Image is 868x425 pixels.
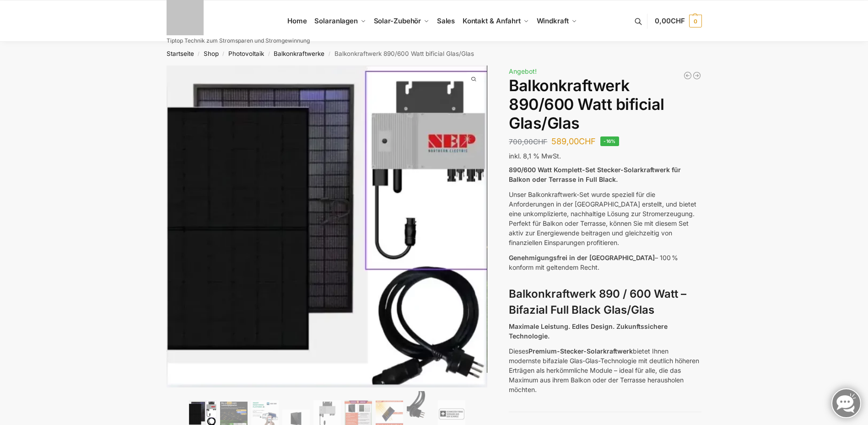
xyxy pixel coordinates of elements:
span: 0,00 [655,16,685,25]
a: Sales [433,0,458,42]
a: Photovoltaik [228,50,264,57]
span: CHF [533,137,547,146]
img: Balkonkraftwerk 890/600 Watt bificial Glas/Glas 1 [167,65,488,387]
span: Solar-Zubehör [374,16,421,25]
a: Balkonkraftwerke [274,50,324,57]
a: Solaranlagen [311,0,370,42]
span: Genehmigungsfrei in der [GEOGRAPHIC_DATA] [509,254,655,262]
a: 0,00CHF 0 [655,7,701,35]
bdi: 589,00 [551,136,596,146]
a: Steckerkraftwerk 890/600 Watt, mit Ständer für Terrasse inkl. Lieferung [692,71,701,80]
a: Kontakt & Anfahrt [458,0,533,42]
a: Startseite [167,50,194,57]
strong: Maximale Leistung. Edles Design. Zukunftssichere Technologie. [509,322,668,340]
span: CHF [579,136,596,146]
nav: Breadcrumb [150,42,718,65]
span: / [219,50,228,58]
img: Balkonkraftwerk 890/600 Watt bificial Glas/Glas 3 [487,65,808,372]
strong: 890/600 Watt Komplett-Set Stecker-Solarkraftwerk für Balkon oder Terrasse in Full Black. [509,166,681,183]
span: Windkraft [537,16,569,25]
h1: Balkonkraftwerk 890/600 Watt bificial Glas/Glas [509,76,701,132]
strong: Premium-Stecker-Solarkraftwerk [528,347,633,355]
a: 890/600 Watt Solarkraftwerk + 2,7 KW Batteriespeicher Genehmigungsfrei [683,71,692,80]
span: 0 [689,15,702,27]
span: CHF [671,16,685,25]
p: Tiptop Technik zum Stromsparen und Stromgewinnung [167,38,310,44]
span: – 100 % konform mit geltendem Recht. [509,254,678,271]
span: / [324,50,334,58]
bdi: 700,00 [509,137,547,146]
strong: Balkonkraftwerk 890 / 600 Watt – Bifazial Full Black Glas/Glas [509,287,686,316]
span: Sales [437,16,455,25]
span: / [194,50,204,58]
span: inkl. 8,1 % MwSt. [509,152,561,160]
span: -16% [600,136,619,146]
a: Windkraft [533,0,581,42]
a: Shop [204,50,219,57]
span: Kontakt & Anfahrt [463,16,521,25]
span: / [264,50,274,58]
p: Unser Balkonkraftwerk-Set wurde speziell für die Anforderungen in der [GEOGRAPHIC_DATA] erstellt,... [509,190,701,247]
span: Angebot! [509,67,537,75]
p: Dieses bietet Ihnen modernste bifaziale Glas-Glas-Technologie mit deutlich höheren Erträgen als h... [509,346,701,394]
span: Solaranlagen [314,16,358,25]
a: Solar-Zubehör [370,0,433,42]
